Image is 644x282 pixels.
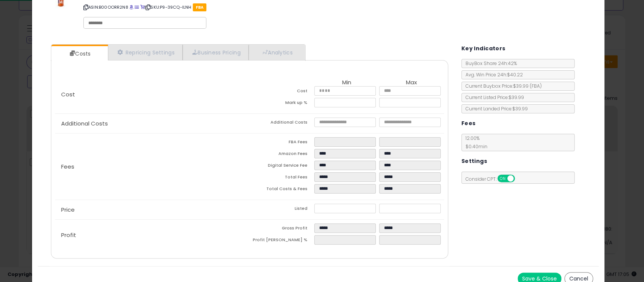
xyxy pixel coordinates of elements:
[183,45,249,60] a: Business Pricing
[461,119,476,128] h5: Fees
[462,83,542,89] span: Current Buybox Price:
[55,232,249,238] p: Profit
[249,149,314,161] td: Amazon Fees
[249,137,314,149] td: FBA Fees
[461,156,487,166] h5: Settings
[249,45,304,60] a: Analytics
[129,4,134,10] a: BuyBox page
[249,98,314,110] td: Mark up %
[55,91,249,98] p: Cost
[498,175,507,182] span: ON
[249,184,314,196] td: Total Costs & Fees
[530,83,542,89] span: ( FBA )
[249,118,314,129] td: Additional Costs
[140,4,144,10] a: Your listing only
[55,164,249,170] p: Fees
[249,172,314,184] td: Total Fees
[135,4,139,10] a: All offer listings
[193,3,207,11] span: FBA
[249,161,314,172] td: Digital Service Fee
[249,204,314,215] td: Listed
[55,207,249,213] p: Price
[249,86,314,98] td: Cost
[461,44,506,53] h5: Key Indicators
[462,94,524,101] span: Current Listed Price: $39.99
[513,83,542,89] span: $39.99
[462,105,528,112] span: Current Landed Price: $39.99
[314,79,379,86] th: Min
[108,45,183,60] a: Repricing Settings
[55,121,249,127] p: Additional Costs
[462,176,525,182] span: Consider CPT:
[462,60,517,67] span: BuyBox Share 24h: 42%
[249,235,314,247] td: Profit [PERSON_NAME] %
[379,79,444,86] th: Max
[249,223,314,235] td: Gross Profit
[513,175,526,182] span: OFF
[51,46,107,61] a: Costs
[462,71,523,78] span: Avg. Win Price 24h: $40.22
[462,143,487,150] span: $0.40 min
[462,135,487,150] span: 12.00 %
[83,1,447,13] p: ASIN: B00OORR2N8 | SKU: P9-39CQ-ILNH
